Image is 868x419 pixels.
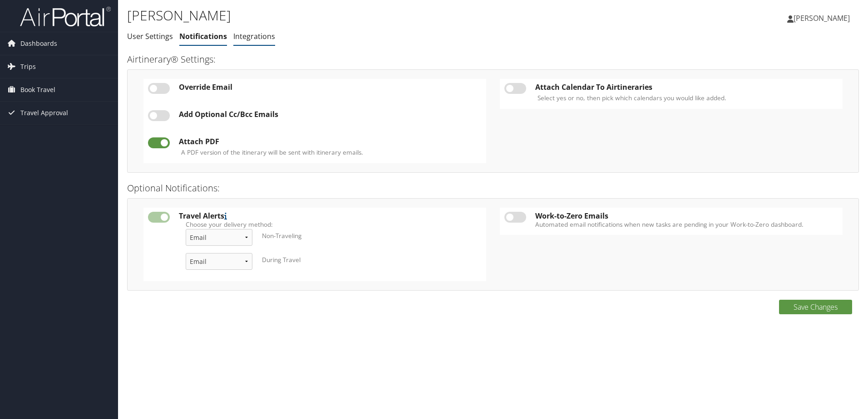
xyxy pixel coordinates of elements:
[535,220,838,229] label: Automated email notifications when new tasks are pending in your Work-to-Zero dashboard.
[186,220,475,229] label: Choose your delivery method:
[535,83,838,91] div: Attach Calendar To Airtineraries
[787,5,859,32] a: [PERSON_NAME]
[20,32,57,55] span: Dashboards
[127,182,859,195] h3: Optional Notifications:
[535,212,838,220] div: Work-to-Zero Emails
[20,6,111,27] img: airportal-logo.png
[20,102,68,124] span: Travel Approval
[127,31,173,41] a: User Settings
[179,212,482,220] div: Travel Alerts
[20,78,55,101] span: Book Travel
[127,53,859,66] h3: Airtinerary® Settings:
[181,148,363,157] label: A PDF version of the itinerary will be sent with itinerary emails.
[262,231,301,240] label: Non-Traveling
[233,31,275,41] a: Integrations
[127,6,615,25] h1: [PERSON_NAME]
[179,31,227,41] a: Notifications
[179,110,482,118] div: Add Optional Cc/Bcc Emails
[794,13,850,23] span: [PERSON_NAME]
[538,93,726,102] label: Select yes or no, then pick which calendars you would like added.
[179,83,482,91] div: Override Email
[779,300,852,314] button: Save Changes
[179,137,482,146] div: Attach PDF
[262,255,301,264] label: During Travel
[20,55,36,78] span: Trips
